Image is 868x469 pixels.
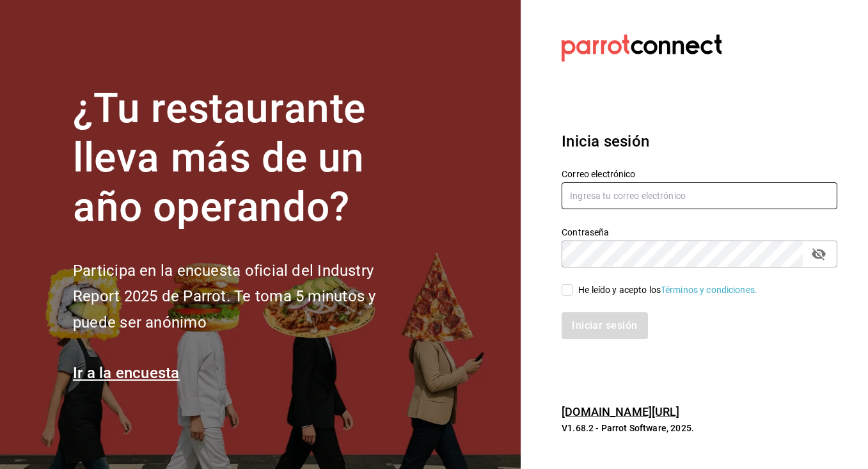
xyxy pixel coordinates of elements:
[562,130,837,153] h3: Inicia sesión
[562,182,837,209] input: Ingresa tu correo electrónico
[73,84,418,232] h1: ¿Tu restaurante lleva más de un año operando?
[562,228,837,237] label: Contraseña
[808,243,830,265] button: passwordField
[73,258,418,336] h2: Participa en la encuesta oficial del Industry Report 2025 de Parrot. Te toma 5 minutos y puede se...
[73,364,180,382] a: Ir a la encuesta
[578,283,757,297] div: He leído y acepto los
[661,285,757,295] a: Términos y condiciones.
[562,170,837,179] label: Correo electrónico
[562,422,837,434] p: V1.68.2 - Parrot Software, 2025.
[562,405,679,418] a: [DOMAIN_NAME][URL]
